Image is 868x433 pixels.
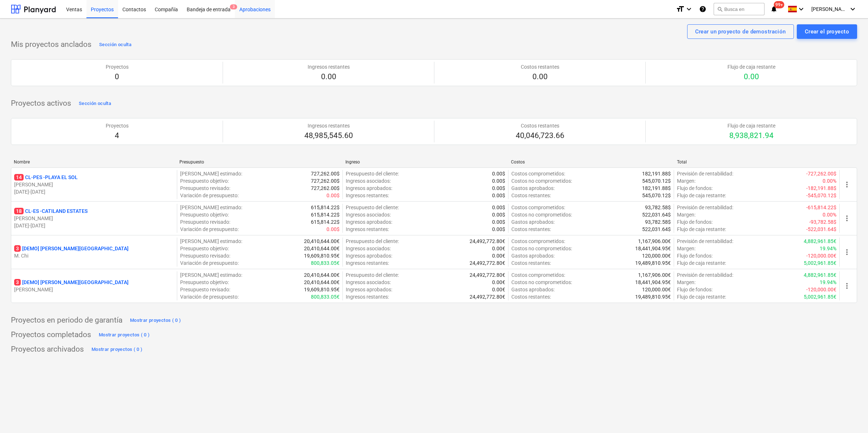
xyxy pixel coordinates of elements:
[11,40,92,50] p: Mis proyectos anclados
[516,122,564,129] p: Costos restantes
[346,238,399,245] p: Presupuesto del cliente :
[677,238,733,245] p: Previsión de rentabilidad :
[180,245,229,252] p: Presupuesto objetivo :
[677,211,695,218] p: Margen :
[180,192,239,199] p: Variación de presupuesto :
[516,131,564,141] p: 40,046,723.66
[308,72,350,82] p: 0.00
[180,286,230,293] p: Presupuesto revisado :
[308,63,350,70] p: Ingresos restantes
[492,279,505,286] p: 0.00€
[635,245,671,252] p: 18,441,904.95€
[714,3,764,15] button: Busca en
[14,174,174,195] div: 14CL-PES -PLAYA EL SOL[PERSON_NAME][DATE]-[DATE]
[806,286,836,293] p: -120,000.00€
[97,329,152,341] button: Mostrar proyectos ( 0 )
[511,170,565,177] p: Costos comprometidos :
[804,259,836,267] p: 5,002,961.85€
[180,252,230,259] p: Presupuesto revisado :
[130,316,181,325] div: Mostrar proyectos ( 0 )
[304,286,340,293] p: 19,609,810.95€
[511,238,565,245] p: Costos comprometidos :
[687,24,794,39] button: Crear un proyecto de demostración
[14,245,21,252] span: 3
[180,177,229,185] p: Presupuesto objetivo :
[492,192,505,199] p: 0.00$
[14,208,24,214] span: 18
[642,170,671,177] p: 182,191.88$
[346,271,399,279] p: Presupuesto del cliente :
[677,192,726,199] p: Flujo de caja restante :
[180,226,239,233] p: Variación de presupuesto :
[642,211,671,218] p: 522,031.64$
[804,271,836,279] p: 4,882,961.85€
[635,279,671,286] p: 18,441,904.95€
[180,238,242,245] p: [PERSON_NAME] estimado :
[180,279,229,286] p: Presupuesto objetivo :
[14,279,129,286] p: [DEMO] [PERSON_NAME][GEOGRAPHIC_DATA]
[106,63,129,70] p: Proyectos
[311,211,340,218] p: 615,814.22$
[345,159,505,165] div: Ingreso
[14,181,174,188] p: [PERSON_NAME]
[823,177,836,185] p: 0.00%
[727,131,775,141] p: 8,938,821.94
[77,98,113,109] button: Sección oculta
[304,131,353,141] p: 48,985,545.60
[14,159,174,165] div: Nombre
[511,271,565,279] p: Costos comprometidos :
[311,170,340,177] p: 727,262.00$
[346,185,392,192] p: Ingresos aprobados :
[106,122,129,129] p: Proyectos
[848,5,857,13] i: keyboard_arrow_down
[492,211,505,218] p: 0.00$
[180,204,242,211] p: [PERSON_NAME] estimado :
[511,185,555,192] p: Gastos aprobados :
[806,185,836,192] p: -182,191.88$
[492,177,505,185] p: 0.00$
[677,170,733,177] p: Previsión de rentabilidad :
[521,72,559,82] p: 0.00
[492,226,505,233] p: 0.00$
[820,279,836,286] p: 19.94%
[677,159,837,165] div: Total
[99,331,150,339] div: Mostrar proyectos ( 0 )
[806,192,836,199] p: -545,070.12$
[14,245,129,252] p: [DEMO] [PERSON_NAME][GEOGRAPHIC_DATA]
[492,170,505,177] p: 0.00$
[346,259,389,267] p: Ingresos restantes :
[11,315,122,325] p: Proyectos en periodo de garantía
[727,72,775,82] p: 0.00
[106,72,129,82] p: 0
[304,252,340,259] p: 19,609,810.95€
[304,271,340,279] p: 20,410,644.00€
[304,238,340,245] p: 20,410,644.00€
[511,252,555,259] p: Gastos aprobados :
[470,293,505,300] p: 24,492,772.80€
[326,192,340,199] p: 0.00$
[806,204,836,211] p: -615,814.22$
[635,293,671,300] p: 19,489,810.95€
[492,218,505,226] p: 0.00$
[470,238,505,245] p: 24,492,772.80€
[823,211,836,218] p: 0.00%
[14,279,174,293] div: 3[DEMO] [PERSON_NAME][GEOGRAPHIC_DATA][PERSON_NAME]
[770,5,778,13] i: notifications
[699,5,706,13] i: Base de conocimientos
[14,174,24,181] span: 14
[695,27,786,36] div: Crear un proyecto de demostración
[346,286,392,293] p: Ingresos aprobados :
[677,259,726,267] p: Flujo de caja restante :
[311,259,340,267] p: 800,833.05€
[180,170,242,177] p: [PERSON_NAME] estimado :
[346,204,399,211] p: Presupuesto del cliente :
[99,41,131,49] div: Sección oculta
[677,226,726,233] p: Flujo de caja restante :
[92,345,143,354] div: Mostrar proyectos ( 0 )
[470,259,505,267] p: 24,492,772.80€
[806,170,836,177] p: -727,262.00$
[346,170,399,177] p: Presupuesto del cliente :
[642,286,671,293] p: 120,000.00€
[797,24,857,39] button: Crear el proyecto
[346,192,389,199] p: Ingresos restantes :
